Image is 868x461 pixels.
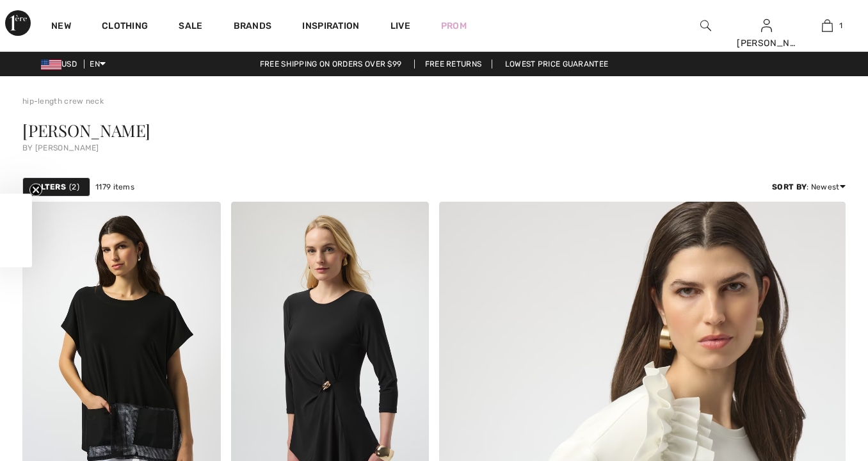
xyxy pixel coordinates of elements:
[441,19,467,33] a: Prom
[414,60,493,69] a: Free Returns
[761,19,772,31] a: Sign In
[41,60,82,69] span: USD
[29,184,42,197] button: Close teaser
[41,60,61,70] img: US Dollar
[495,60,619,69] a: Lowest Price Guarantee
[761,18,772,33] img: My Info
[798,18,857,33] a: 1
[22,97,104,106] a: hip-length crew neck
[95,181,134,193] span: 1179 items
[250,60,412,69] a: Free shipping on orders over $99
[822,18,833,33] img: My Bag
[839,20,842,31] span: 1
[22,144,846,152] div: by [PERSON_NAME]
[69,181,79,193] span: 2
[33,181,66,193] strong: Filters
[737,36,796,50] div: [PERSON_NAME]
[234,20,272,34] a: Brands
[102,20,148,34] a: Clothing
[302,20,359,34] span: Inspiration
[772,181,846,193] div: : Newest
[772,182,807,191] strong: Sort By
[90,60,106,69] span: EN
[390,19,410,33] a: Live
[179,20,202,34] a: Sale
[700,18,711,33] img: search the website
[22,119,150,142] span: [PERSON_NAME]
[51,20,71,34] a: New
[5,10,31,36] img: 1ère Avenue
